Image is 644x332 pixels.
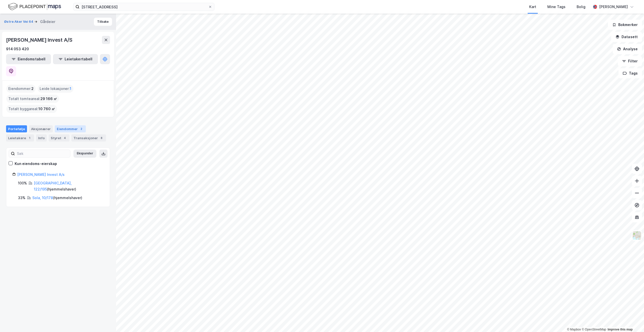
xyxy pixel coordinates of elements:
[40,19,55,25] div: Gårdeier
[632,231,642,240] img: Z
[79,126,84,131] div: 2
[4,19,34,24] button: Østre Aker Vei 64
[40,96,57,102] span: 29 166 ㎡
[619,68,642,78] button: Tags
[582,328,606,331] a: OpenStreetMap
[36,134,47,141] div: Info
[6,54,51,64] button: Eiendomstabell
[6,105,57,113] div: Totalt byggareal :
[6,134,34,141] div: Leietakere
[613,44,642,54] button: Analyse
[618,56,642,66] button: Filter
[608,328,633,331] a: Improve this map
[8,2,61,11] img: logo.f888ab2527a4732fd821a326f86c7f29.svg
[619,308,644,332] div: Kontrollprogram for chat
[18,195,25,201] div: 33%
[611,32,642,42] button: Datasett
[15,161,57,167] div: Kun eiendoms-eierskap
[99,135,104,140] div: 8
[32,196,53,200] a: Sola, 10/178
[62,135,67,140] div: 4
[577,4,585,10] div: Bolig
[49,134,69,141] div: Styret
[599,4,628,10] div: [PERSON_NAME]
[38,106,55,112] span: 10 760 ㎡
[608,20,642,30] button: Bokmerker
[6,95,59,103] div: Totalt tomteareal :
[619,308,644,332] iframe: Chat Widget
[547,4,566,10] div: Mine Tags
[15,150,70,157] input: Søk
[55,125,86,132] div: Eiendommer
[567,328,581,331] a: Mapbox
[32,195,82,201] div: ( hjemmelshaver )
[18,180,27,186] div: 100%
[529,4,536,10] div: Kart
[6,36,73,44] div: [PERSON_NAME] Invest A/S
[27,135,32,140] div: 1
[17,172,65,177] a: [PERSON_NAME] Invest A/s
[6,125,27,132] div: Portefølje
[29,125,53,132] div: Aksjonærer
[53,54,98,64] button: Leietakertabell
[31,86,34,92] span: 2
[79,3,208,11] input: Søk på adresse, matrikkel, gårdeiere, leietakere eller personer
[6,46,29,52] div: 914 053 420
[34,180,104,192] div: ( hjemmelshaver )
[70,86,71,92] span: 1
[6,85,36,93] div: Eiendommer :
[94,18,112,26] button: Tilbake
[71,134,106,141] div: Transaksjoner
[38,85,73,93] div: Leide lokasjoner :
[73,150,96,158] button: Ekspander
[34,181,72,191] a: [GEOGRAPHIC_DATA], 122/195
